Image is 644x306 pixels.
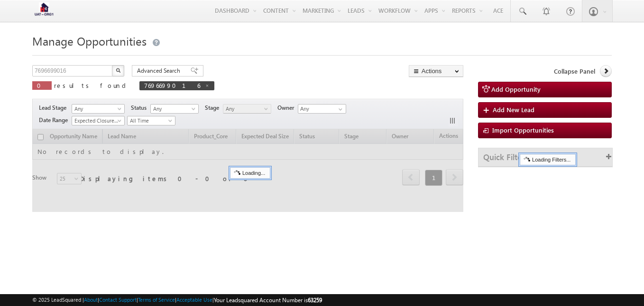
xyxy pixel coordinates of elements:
span: Any [223,105,268,113]
span: Manage Opportunities [32,33,147,48]
input: Type to Search [298,104,346,114]
a: About [84,296,98,303]
a: Expected Closure Date [72,116,125,125]
span: Import Opportunities [492,126,554,134]
div: Loading... [230,167,270,179]
a: Acceptable Use [176,296,212,303]
img: Custom Logo [32,2,56,19]
span: Collapse Panel [554,67,595,76]
span: Status [131,104,150,112]
a: Show All Items [333,105,345,114]
span: Your Leadsquared Account Number is [214,296,322,304]
span: 7696699016 [144,81,200,89]
span: results found [54,81,129,89]
div: Loading Filters... [520,154,576,165]
span: All Time [128,116,173,125]
a: Any [223,104,271,114]
img: Search [116,68,120,73]
a: Terms of Service [138,296,175,303]
button: Actions [409,65,463,77]
span: Any [72,105,121,113]
span: 0 [37,81,47,89]
span: Any [151,105,196,113]
span: Add New Lead [493,105,534,114]
span: Expected Closure Date [72,116,121,125]
a: Contact Support [99,296,137,303]
span: Lead Stage [39,104,70,112]
span: Date Range [39,116,72,124]
span: Advanced Search [137,67,183,75]
a: Any [72,104,125,114]
a: All Time [127,116,175,125]
span: Stage [205,104,223,112]
span: Add Opportunity [491,85,541,93]
a: Any [150,104,199,114]
span: 63259 [308,296,322,304]
span: © 2025 LeadSquared | | | | | [32,296,322,305]
span: Owner [277,104,298,112]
